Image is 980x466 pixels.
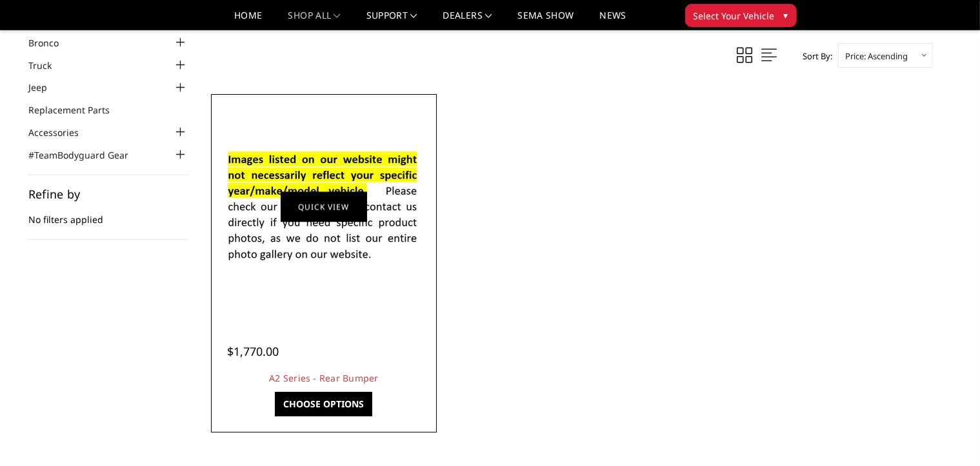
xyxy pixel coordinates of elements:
[221,137,427,277] img: A2 Series - Rear Bumper
[443,11,492,30] a: Dealers
[227,344,279,359] span: $1,770.00
[795,46,832,66] label: Sort By:
[685,4,797,27] button: Select Your Vehicle
[281,191,367,222] a: Quick view
[234,11,262,30] a: Home
[269,372,379,384] a: A2 Series - Rear Bumper
[599,11,626,30] a: News
[275,392,372,416] a: Choose Options
[28,148,145,162] a: #TeamBodyguard Gear
[28,126,95,139] a: Accessories
[28,188,188,200] h5: Refine by
[28,59,68,72] a: Truck
[214,97,434,316] a: A2 Series - Rear Bumper A2 Series - Rear Bumper
[28,81,63,94] a: Jeep
[366,11,417,30] a: Support
[784,8,788,22] span: ▾
[517,11,574,30] a: SEMA Show
[28,103,126,117] a: Replacement Parts
[288,11,341,30] a: shop all
[28,36,75,50] a: Bronco
[694,9,775,23] span: Select Your Vehicle
[28,188,188,240] div: No filters applied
